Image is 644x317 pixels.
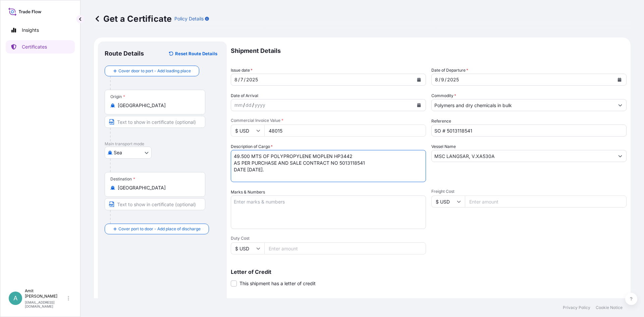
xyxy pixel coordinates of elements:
div: year, [254,101,266,109]
div: / [439,76,440,84]
p: Policy Details [174,15,204,22]
div: month, [234,76,238,84]
div: month, [434,76,439,84]
label: Marks & Numbers [231,189,265,195]
p: Reset Route Details [175,50,217,57]
div: Destination [110,176,135,182]
label: Description of Cargo [231,143,273,150]
p: Shipment Details [231,42,627,60]
label: Reference [431,118,451,125]
div: / [252,101,254,109]
input: Enter amount [465,195,627,208]
span: Cover port to door - Add place of discharge [118,226,201,232]
div: / [243,101,245,109]
input: Type to search commodity [432,99,614,111]
p: Insights [22,27,39,33]
input: Enter amount [264,125,426,137]
div: / [445,76,446,84]
div: day, [240,76,244,84]
input: Destination [118,184,197,191]
button: Calendar [414,74,424,85]
button: Cover port to door - Add place of discharge [105,224,209,234]
span: Freight Cost [431,189,627,194]
p: Letter of Credit [231,269,627,274]
p: Certificates [22,44,47,50]
button: Calendar [414,100,424,110]
button: Cover door to port - Add loading place [105,66,199,76]
div: year, [246,76,259,84]
span: Sea [114,149,122,156]
input: Type to search vessel name or IMO [432,150,614,162]
a: Insights [6,23,75,37]
button: Reset Route Details [166,48,220,59]
button: Show suggestions [614,150,626,162]
label: Commodity [431,92,456,99]
span: Commercial Invoice Value [231,118,426,123]
span: Date of Departure [431,67,468,74]
p: Main transport mode [105,141,220,147]
input: Origin [118,102,197,109]
span: This shipment has a letter of credit [239,280,316,287]
p: Amit [PERSON_NAME] [25,288,66,299]
label: Vessel Name [431,143,456,150]
div: year, [446,76,460,84]
a: Certificates [6,40,75,54]
input: Enter amount [264,242,426,254]
input: Text to appear on certificate [105,116,205,128]
span: A [13,295,17,302]
div: day, [245,101,252,109]
input: Enter booking reference [431,125,627,137]
span: Issue date [231,67,253,74]
p: [EMAIL_ADDRESS][DOMAIN_NAME] [25,300,66,308]
div: day, [440,76,445,84]
div: / [244,76,246,84]
input: Text to appear on certificate [105,198,205,210]
button: Select transport [105,147,152,159]
div: month, [234,101,243,109]
span: Date of Arrival [231,92,258,99]
button: Calendar [614,74,625,85]
span: Duty Cost [231,236,426,241]
span: Cover door to port - Add loading place [118,68,191,74]
a: Privacy Policy [563,305,590,310]
div: / [238,76,240,84]
div: Origin [110,94,125,99]
p: Route Details [105,50,144,58]
p: Get a Certificate [94,13,172,24]
button: Show suggestions [614,99,626,111]
a: Cookie Notice [596,305,623,310]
